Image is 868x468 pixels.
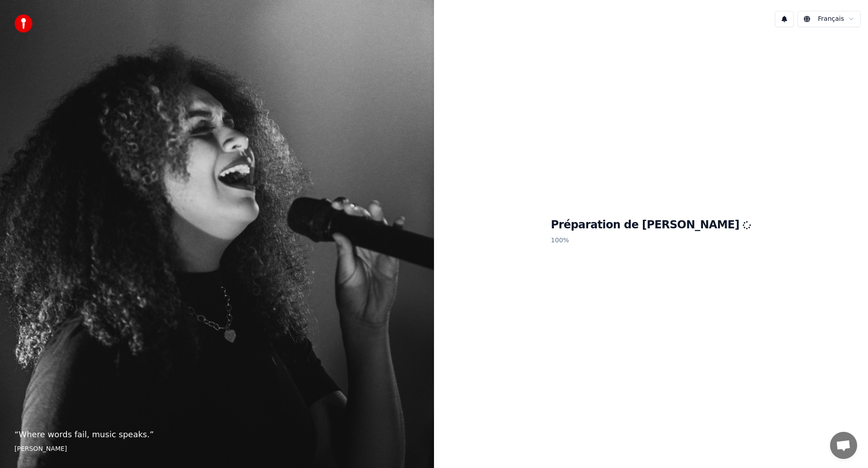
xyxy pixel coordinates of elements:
[551,232,751,249] p: 100 %
[551,218,751,232] h1: Préparation de [PERSON_NAME]
[14,428,420,441] p: “ Where words fail, music speaks. ”
[14,14,33,33] img: youka
[830,432,857,459] div: Ouvrir le chat
[14,444,420,454] footer: [PERSON_NAME]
